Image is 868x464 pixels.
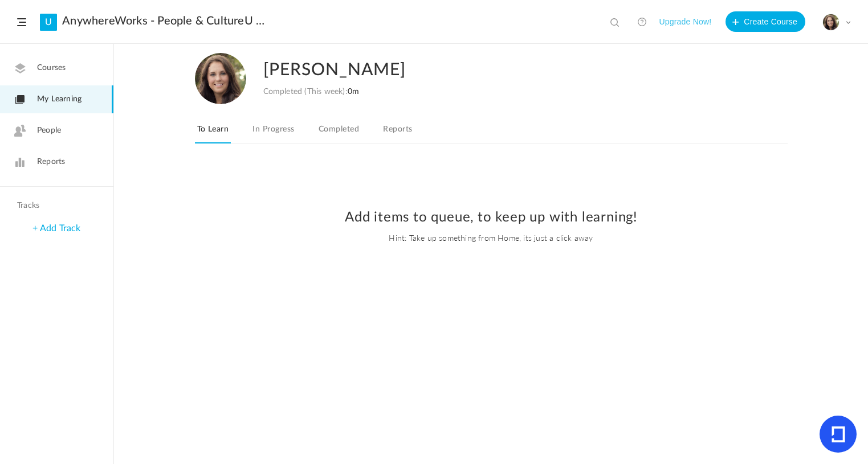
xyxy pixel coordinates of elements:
img: AMq9N-hfPBZSKfRn5UA4CA_rbXyHehanowrtOBDLJRPvJrymhRtGKaspFhHz2s0Xi5rFDugOJUBRCqy5QHH8av5f8QkPhwgMk... [823,14,839,30]
span: People [37,125,61,137]
button: Create Course [726,11,805,32]
h2: Add items to queue, to keep up with learning! [125,210,857,226]
h2: [PERSON_NAME] [263,53,737,87]
span: Hint: Take up something from Home, its just a click away [125,232,857,243]
h4: Tracks [17,201,93,211]
a: + Add Track [32,224,80,233]
a: In Progress [250,122,296,143]
a: Reports [381,122,414,143]
span: My Learning [37,93,81,105]
img: AMq9N-hfPBZSKfRn5UA4CA_rbXyHehanowrtOBDLJRPvJrymhRtGKaspFhHz2s0Xi5rFDugOJUBRCqy5QHH8av5f8QkPhwgMk... [195,53,246,104]
a: Completed [316,122,361,143]
span: 0m [348,88,359,96]
button: Upgrade Now! [659,11,711,32]
a: U [40,14,57,31]
span: Reports [37,156,65,168]
div: Completed (This week): [263,87,360,97]
a: To Learn [195,122,231,143]
a: AnywhereWorks - People & CultureU 518 [62,14,270,28]
span: Courses [37,62,66,74]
